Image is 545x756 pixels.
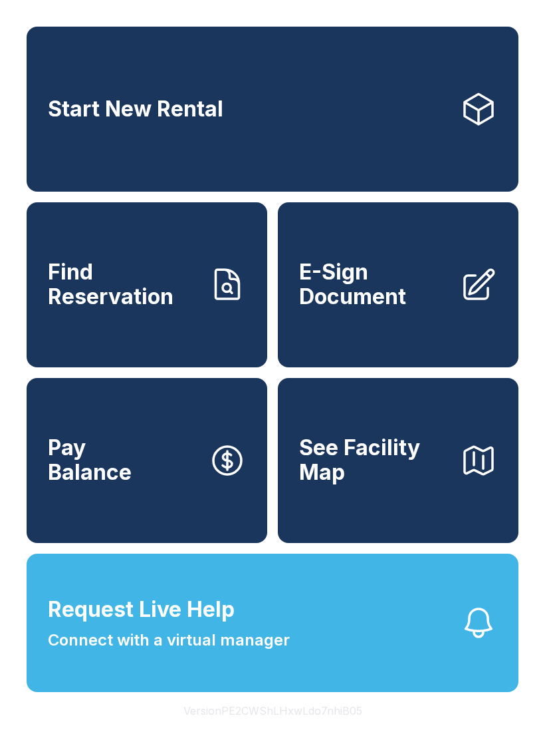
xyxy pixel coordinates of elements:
span: E-Sign Document [299,260,449,309]
span: Find Reservation [48,260,198,309]
span: Request Live Help [48,594,235,626]
button: See Facility Map [278,378,518,543]
a: Find Reservation [27,202,267,367]
a: PayBalance [27,378,267,543]
span: Connect with a virtual manager [48,628,290,652]
a: E-Sign Document [278,202,518,367]
button: Request Live HelpConnect with a virtual manager [27,554,518,692]
span: Pay Balance [48,436,132,484]
button: VersionPE2CWShLHxwLdo7nhiB05 [173,692,373,729]
span: See Facility Map [299,436,449,484]
a: Start New Rental [27,27,518,192]
span: Start New Rental [48,97,223,122]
